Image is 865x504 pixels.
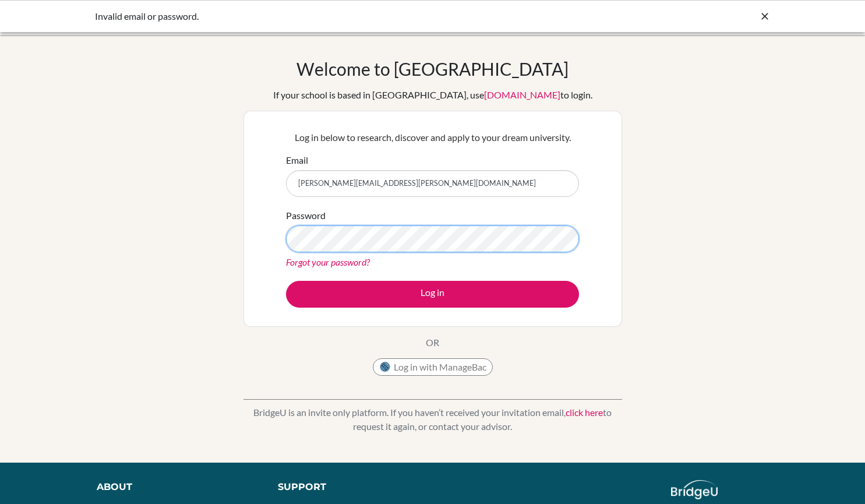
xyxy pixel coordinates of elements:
[286,131,579,144] p: Log in below to research, discover and apply to your dream university.
[286,281,579,308] button: Log in
[97,480,252,494] div: About
[278,480,421,494] div: Support
[373,358,493,376] button: Log in with ManageBac
[671,480,718,499] img: logo_white@2x-f4f0deed5e89b7ecb1c2cc34c3e3d731f90f0f143d5ea2071677605dd97b5244.png
[286,153,308,167] label: Email
[273,88,592,102] div: If your school is based in [GEOGRAPHIC_DATA], use to login.
[286,209,326,223] label: Password
[296,58,569,79] h1: Welcome to [GEOGRAPHIC_DATA]
[484,89,560,100] a: [DOMAIN_NAME]
[286,256,370,267] a: Forgot your password?
[95,9,596,23] div: Invalid email or password.
[243,406,622,433] p: BridgeU is an invite only platform. If you haven’t received your invitation email, to request it ...
[566,407,603,418] a: click here
[426,336,439,350] p: OR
